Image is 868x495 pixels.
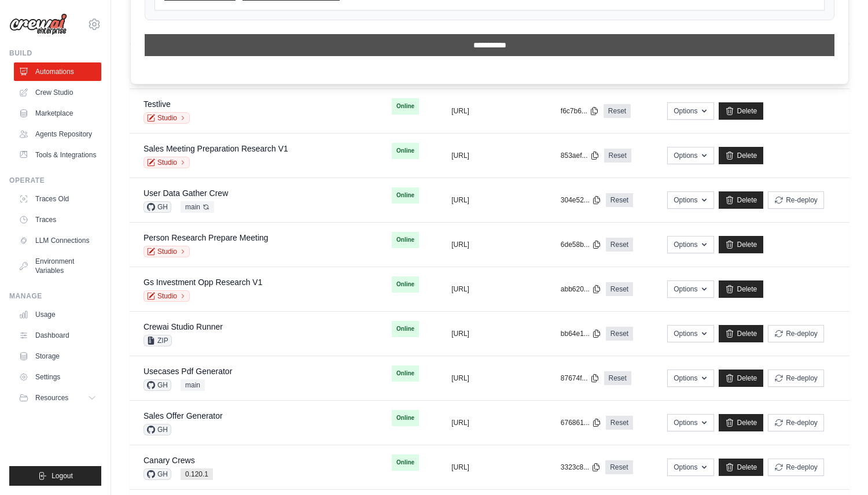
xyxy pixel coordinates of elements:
[392,232,419,248] span: Online
[667,191,714,209] button: Options
[14,252,101,280] a: Environment Variables
[14,190,101,208] a: Traces Old
[144,379,171,391] span: GH
[144,290,190,302] a: Studio
[392,98,419,114] span: Online
[14,326,101,345] a: Dashboard
[144,99,171,109] a: Testlive
[667,236,714,253] button: Options
[144,189,228,198] a: User Data Gather Crew
[144,456,195,465] a: Canary Crews
[144,322,223,331] a: Crewai Studio Runner
[144,144,288,153] a: Sales Meeting Preparation Research V1
[719,370,763,387] a: Delete
[719,325,763,342] a: Delete
[181,379,205,391] span: main
[768,325,824,342] button: Re-deploy
[14,83,101,102] a: Crew Studio
[14,62,101,81] a: Automations
[392,321,419,337] span: Online
[14,210,101,229] a: Traces
[144,246,190,257] a: Studio
[561,463,601,472] button: 3323c8...
[9,13,67,35] img: Logo
[14,347,101,365] a: Storage
[9,466,101,486] button: Logout
[14,231,101,250] a: LLM Connections
[604,104,631,118] a: Reset
[810,439,868,495] iframe: Chat Widget
[392,143,419,159] span: Online
[14,305,101,324] a: Usage
[604,149,631,162] a: Reset
[768,370,824,387] button: Re-deploy
[667,370,714,387] button: Options
[9,291,101,301] div: Manage
[606,282,633,296] a: Reset
[667,414,714,431] button: Options
[561,329,601,338] button: bb64e1...
[604,371,631,385] a: Reset
[719,280,763,298] a: Delete
[606,193,633,207] a: Reset
[768,414,824,431] button: Re-deploy
[392,276,419,293] span: Online
[392,187,419,204] span: Online
[719,459,763,476] a: Delete
[719,191,763,209] a: Delete
[144,424,171,435] span: GH
[561,374,599,383] button: 87674f...
[561,195,601,205] button: 304e52...
[667,325,714,342] button: Options
[9,176,101,185] div: Operate
[606,238,633,252] a: Reset
[35,393,68,402] span: Resources
[9,49,101,58] div: Build
[181,201,214,213] span: main
[144,335,172,346] span: ZIP
[181,468,213,480] span: 0.120.1
[667,102,714,120] button: Options
[144,157,190,168] a: Studio
[719,236,763,253] a: Delete
[144,112,190,124] a: Studio
[14,389,101,407] button: Resources
[144,278,262,287] a: Gs Investment Opp Research V1
[14,104,101,123] a: Marketplace
[144,468,171,480] span: GH
[606,416,633,430] a: Reset
[14,146,101,164] a: Tools & Integrations
[667,280,714,298] button: Options
[719,147,763,164] a: Delete
[392,365,419,382] span: Online
[667,147,714,164] button: Options
[719,102,763,120] a: Delete
[52,471,73,481] span: Logout
[144,201,171,213] span: GH
[144,367,232,376] a: Usecases Pdf Generator
[561,240,601,249] button: 6de58b...
[392,410,419,426] span: Online
[768,191,824,209] button: Re-deploy
[14,125,101,143] a: Agents Repository
[561,106,599,116] button: f6c7b6...
[606,327,633,341] a: Reset
[561,151,599,160] button: 853aef...
[561,285,601,294] button: abb620...
[561,418,601,427] button: 676861...
[719,414,763,431] a: Delete
[14,368,101,386] a: Settings
[144,411,223,420] a: Sales Offer Generator
[605,460,632,474] a: Reset
[144,233,269,242] a: Person Research Prepare Meeting
[392,455,419,471] span: Online
[768,459,824,476] button: Re-deploy
[667,459,714,476] button: Options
